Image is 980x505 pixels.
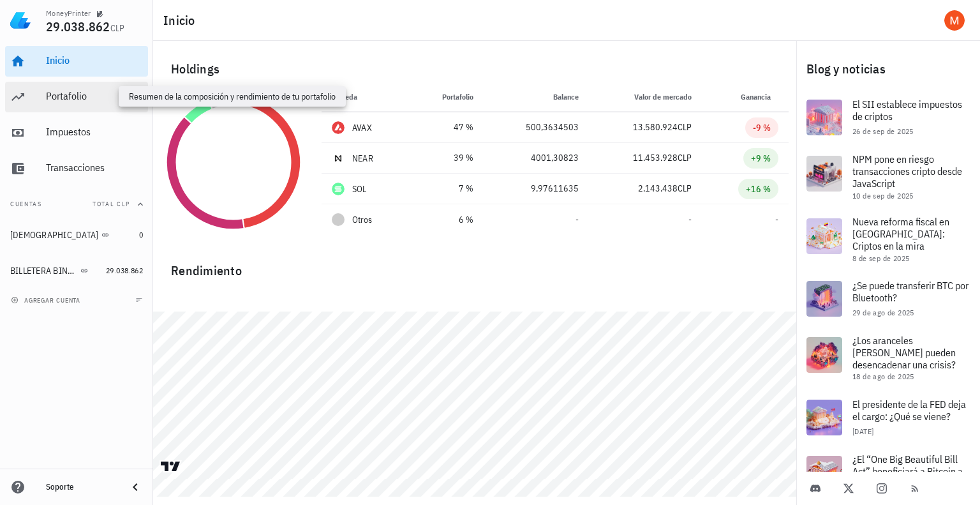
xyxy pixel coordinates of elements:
div: Inicio [46,54,143,66]
div: 6 % [420,213,474,227]
span: ¿Se puede transferir BTC por Bluetooth? [852,279,969,304]
div: avatar [944,10,965,31]
div: -9 % [753,121,771,134]
a: Portafolio [5,82,148,112]
div: NEAR-icon [332,152,345,165]
span: 0 [139,230,143,239]
span: 11.453.928 [633,152,678,163]
div: 9,97611635 [494,182,578,195]
div: Portafolio [46,90,143,102]
span: 29.038.862 [46,18,110,35]
a: NPM pone en riesgo transacciones cripto desde JavaScript 10 de sep de 2025 [796,146,980,208]
span: 29.038.862 [106,266,143,275]
span: El SII establece impuestos de criptos [852,98,962,123]
div: 4001,30823 [494,151,578,165]
th: Portafolio [410,82,484,112]
span: 2.143.438 [638,183,678,194]
div: Soporte [46,482,117,492]
span: - [688,214,692,225]
div: SOL [352,183,367,195]
div: Rendimiento [161,250,789,281]
div: AVAX-icon [332,121,345,134]
a: El SII establece impuestos de criptos 26 de sep de 2025 [796,89,980,146]
a: Inicio [5,46,148,77]
img: LedgiFi [10,10,31,31]
span: CLP [678,121,692,133]
span: 29 de ago de 2025 [852,308,914,317]
span: ¿Los aranceles [PERSON_NAME] pueden desencadenar una crisis? [852,334,956,371]
span: 26 de sep de 2025 [852,126,914,136]
th: Moneda [322,82,410,112]
div: BILLETERA BINANCE [10,266,78,276]
a: ¿Los aranceles [PERSON_NAME] pueden desencadenar una crisis? 18 de ago de 2025 [796,327,980,389]
div: Transacciones [46,162,143,174]
span: Total CLP [93,200,130,208]
div: Impuestos [46,126,143,138]
div: 39 % [420,151,474,165]
a: Nueva reforma fiscal en [GEOGRAPHIC_DATA]: Criptos en la mira 8 de sep de 2025 [796,208,980,271]
div: SOL-icon [332,183,345,195]
a: ¿Se puede transferir BTC por Bluetooth? 29 de ago de 2025 [796,271,980,327]
div: Blog y noticias [796,49,980,89]
th: Balance [484,82,588,112]
div: 47 % [420,121,474,134]
span: Ganancia [741,92,778,102]
a: [DEMOGRAPHIC_DATA] 0 [5,220,148,250]
th: Valor de mercado [589,82,702,112]
div: AVAX [352,121,372,134]
span: - [775,214,778,225]
span: El presidente de la FED deja el cargo: ¿Qué se viene? [852,398,966,423]
span: agregar cuenta [13,296,80,305]
span: CLP [110,22,125,34]
span: Otros [352,213,372,227]
span: CLP [678,183,692,194]
span: 18 de ago de 2025 [852,372,914,381]
div: +9 % [751,152,771,165]
a: Charting by TradingView [160,460,182,472]
span: - [575,214,579,225]
div: MoneyPrinter [46,8,91,19]
span: CLP [678,152,692,163]
span: 10 de sep de 2025 [852,191,914,200]
a: Impuestos [5,117,148,148]
div: 7 % [420,182,474,195]
a: BILLETERA BINANCE 29.038.862 [5,255,148,286]
div: 500,3634503 [494,121,578,134]
span: NPM pone en riesgo transacciones cripto desde JavaScript [852,153,962,190]
div: Holdings [161,49,789,89]
a: El presidente de la FED deja el cargo: ¿Qué se viene? [DATE] [796,389,980,446]
span: 8 de sep de 2025 [852,253,909,263]
span: [DATE] [852,426,873,436]
button: agregar cuenta [8,294,86,306]
div: +16 % [746,183,771,195]
span: Nueva reforma fiscal en [GEOGRAPHIC_DATA]: Criptos en la mira [852,215,949,252]
a: Transacciones [5,153,148,184]
button: CuentasTotal CLP [5,189,148,220]
div: NEAR [352,152,373,165]
span: 13.580.924 [633,121,678,133]
h1: Inicio [163,10,200,31]
div: [DEMOGRAPHIC_DATA] [10,230,99,241]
